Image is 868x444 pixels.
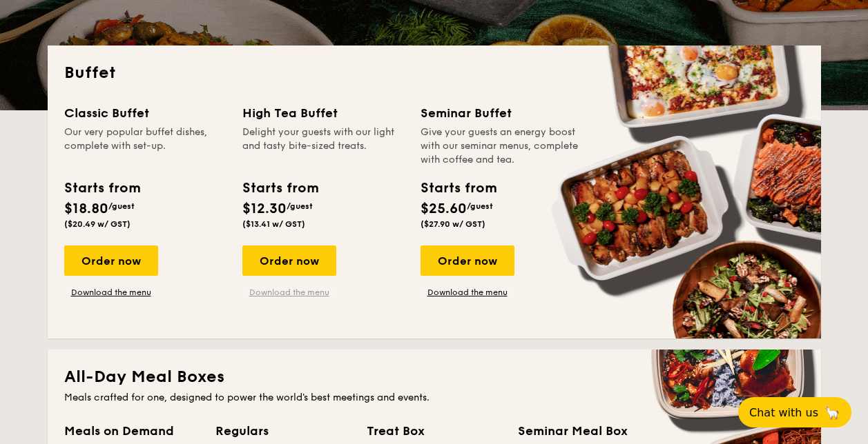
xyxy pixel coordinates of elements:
span: ($20.49 w/ GST) [64,219,131,229]
div: High Tea Buffet [242,103,404,123]
div: Classic Buffet [64,103,226,123]
div: Starts from [64,178,139,199]
span: $25.60 [421,201,467,217]
span: ($13.41 w/ GST) [242,219,305,229]
span: Chat with us [749,406,818,419]
div: Seminar Meal Box [518,421,653,441]
div: Our very popular buffet dishes, complete with set-up. [64,125,226,167]
div: Treat Box [367,421,501,441]
div: Meals crafted for one, designed to power the world's best meetings and events. [64,391,804,405]
div: Seminar Buffet [421,103,582,123]
span: /guest [108,201,135,211]
h2: Buffet [64,62,804,84]
div: Starts from [242,178,318,199]
span: 🦙 [824,405,840,421]
span: /guest [467,201,493,211]
div: Regulars [215,421,350,441]
div: Delight your guests with our light and tasty bite-sized treats. [242,125,404,167]
span: $12.30 [242,201,287,217]
button: Chat with us🦙 [738,397,851,427]
span: $18.80 [64,201,108,217]
div: Meals on Demand [64,421,199,441]
h2: All-Day Meal Boxes [64,366,804,388]
div: Order now [64,245,158,276]
span: /guest [287,201,313,211]
a: Download the menu [242,287,336,298]
div: Starts from [421,178,496,199]
div: Order now [242,245,336,276]
a: Download the menu [421,287,514,298]
div: Give your guests an energy boost with our seminar menus, complete with coffee and tea. [421,125,582,167]
span: ($27.90 w/ GST) [421,219,485,229]
a: Download the menu [64,287,158,298]
div: Order now [421,245,514,276]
